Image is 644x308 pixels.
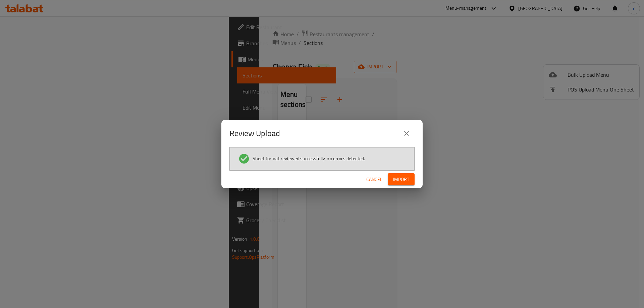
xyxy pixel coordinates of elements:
[393,175,409,184] span: Import
[364,173,385,186] button: Cancel
[366,175,382,184] span: Cancel
[253,155,365,162] span: Sheet format reviewed successfully, no errors detected.
[229,128,280,139] h2: Review Upload
[388,173,415,186] button: Import
[398,125,415,141] button: close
